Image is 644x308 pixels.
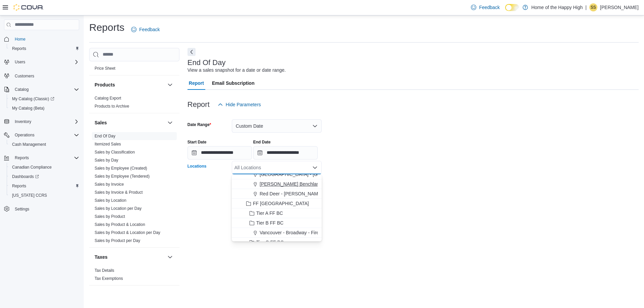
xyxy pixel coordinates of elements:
[9,163,79,171] span: Canadian Compliance
[95,222,145,227] a: Sales by Product & Location
[260,190,404,197] span: Red Deer - [PERSON_NAME][GEOGRAPHIC_DATA] - Fire & Flower
[232,208,322,218] button: Tier A FF BC
[95,198,126,203] span: Sales by Location
[187,101,210,109] h3: Report
[95,254,165,260] button: Taxes
[12,58,28,66] button: Users
[187,164,207,169] label: Locations
[215,98,264,111] button: Hide Parameters
[95,141,121,147] span: Itemized Sales
[505,4,519,11] input: Dark Mode
[260,229,339,236] span: Vancouver - Broadway - Fire & Flower
[89,132,179,247] div: Sales
[95,238,140,243] a: Sales by Product per Day
[13,4,44,11] img: Cova
[9,163,54,171] a: Canadian Compliance
[95,238,140,243] span: Sales by Product per Day
[7,181,82,191] button: Reports
[9,173,42,181] a: Dashboards
[89,94,179,113] div: Products
[187,139,207,145] label: Start Date
[12,85,31,94] button: Catalog
[12,205,79,213] span: Settings
[95,119,107,126] h3: Sales
[166,81,174,89] button: Products
[12,96,54,102] span: My Catalog (Classic)
[232,199,322,208] button: FF [GEOGRAPHIC_DATA]
[1,71,82,80] button: Customers
[9,182,79,190] span: Reports
[95,268,114,273] span: Tax Details
[95,81,115,88] h3: Products
[95,190,143,195] span: Sales by Invoice & Product
[9,191,79,199] span: Washington CCRS
[9,140,79,148] span: Cash Management
[95,66,115,71] span: Price Sheet
[12,131,79,139] span: Operations
[9,95,57,103] a: My Catalog (Classic)
[256,210,283,217] span: Tier A FF BC
[232,218,322,228] button: Tier B FF BC
[95,214,125,219] a: Sales by Product
[89,266,179,285] div: Taxes
[7,163,82,172] button: Canadian Compliance
[95,276,123,281] span: Tax Exemptions
[256,239,284,246] span: Tier C FF BC
[591,3,596,11] span: SS
[139,26,160,33] span: Feedback
[12,183,26,189] span: Reports
[260,181,356,187] span: [PERSON_NAME] Benchlands - Fire & Flower
[253,146,318,160] input: Press the down key to open a popover containing a calendar.
[12,72,37,80] a: Customers
[9,45,29,53] a: Reports
[9,104,47,112] a: My Catalog (Beta)
[600,3,639,11] p: [PERSON_NAME]
[479,4,499,11] span: Feedback
[15,37,25,42] span: Home
[9,95,79,103] span: My Catalog (Classic)
[95,254,108,260] h3: Taxes
[187,59,226,67] h3: End Of Day
[12,131,37,139] button: Operations
[95,174,150,179] a: Sales by Employee (Tendered)
[95,206,142,211] a: Sales by Location per Day
[589,3,597,11] div: Suzanne Shutiak
[189,76,204,90] span: Report
[12,118,79,126] span: Inventory
[9,45,79,53] span: Reports
[95,134,115,138] a: End Of Day
[166,253,174,261] button: Taxes
[12,165,52,170] span: Canadian Compliance
[12,106,45,111] span: My Catalog (Beta)
[95,66,115,71] a: Price Sheet
[95,81,165,88] button: Products
[12,118,34,126] button: Inventory
[15,59,25,65] span: Users
[95,96,121,101] span: Catalog Export
[212,76,255,90] span: Email Subscription
[187,146,252,160] input: Press the down key to open a popover containing a calendar.
[9,104,79,112] span: My Catalog (Beta)
[89,64,179,75] div: Pricing
[95,230,160,235] span: Sales by Product & Location per Day
[1,153,82,163] button: Reports
[15,206,29,212] span: Settings
[12,154,79,162] span: Reports
[1,130,82,140] button: Operations
[4,32,79,231] nav: Complex example
[187,67,286,74] div: View a sales snapshot for a date or date range.
[166,119,174,127] button: Sales
[9,173,79,181] span: Dashboards
[15,132,35,138] span: Operations
[7,172,82,181] a: Dashboards
[15,87,29,92] span: Catalog
[12,193,47,198] span: [US_STATE] CCRS
[95,166,147,171] a: Sales by Employee (Created)
[7,191,82,200] button: [US_STATE] CCRS
[7,94,82,104] a: My Catalog (Classic)
[1,57,82,67] button: Users
[95,166,147,171] span: Sales by Employee (Created)
[95,230,160,235] a: Sales by Product & Location per Day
